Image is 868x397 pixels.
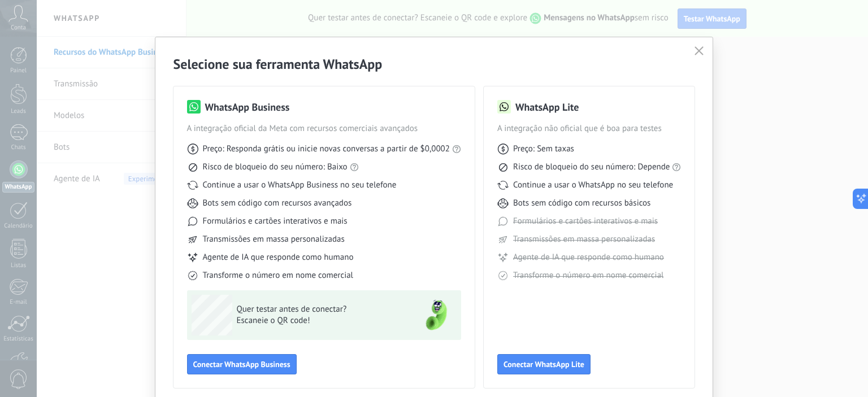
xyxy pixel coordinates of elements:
[416,295,457,335] img: green-phone.png
[203,198,352,209] span: Bots sem código com recursos avançados
[203,252,354,263] span: Agente de IA que responde como humano
[193,360,290,368] span: Conectar WhatsApp Business
[173,55,695,73] h2: Selecione sua ferramenta WhatsApp
[187,123,461,134] span: A integração oficial da Meta com recursos comerciais avançados
[513,198,650,209] span: Bots sem código com recursos básicos
[515,100,579,114] h3: WhatsApp Lite
[237,315,402,326] span: Escaneie o QR code!
[513,234,655,245] span: Transmissões em massa personalizadas
[237,304,402,315] span: Quer testar antes de conectar?
[497,354,591,374] button: Conectar WhatsApp Lite
[203,270,353,281] span: Transforme o número em nome comercial
[513,143,574,155] span: Preço: Sem taxas
[504,360,584,368] span: Conectar WhatsApp Lite
[205,100,290,114] h3: WhatsApp Business
[513,270,663,281] span: Transforme o número em nome comercial
[203,162,348,173] span: Risco de bloqueio do seu número: Baixo
[497,123,682,134] span: A integração não oficial que é boa para testes
[513,252,664,263] span: Agente de IA que responde como humano
[513,216,658,227] span: Formulários e cartões interativos e mais
[513,162,670,173] span: Risco de bloqueio do seu número: Depende
[203,143,450,155] span: Preço: Responda grátis ou inicie novas conversas a partir de $0,0002
[203,180,397,191] span: Continue a usar o WhatsApp Business no seu telefone
[187,354,297,374] button: Conectar WhatsApp Business
[203,216,348,227] span: Formulários e cartões interativos e mais
[513,180,673,191] span: Continue a usar o WhatsApp no seu telefone
[203,234,345,245] span: Transmissões em massa personalizadas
